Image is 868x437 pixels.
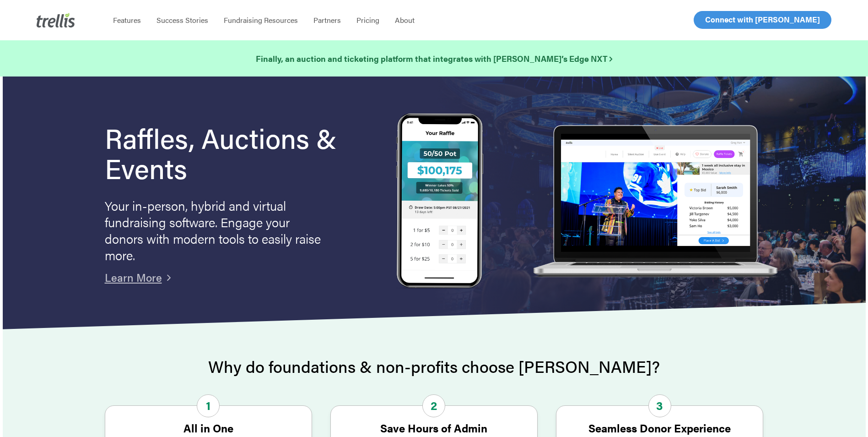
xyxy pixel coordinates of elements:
[256,53,612,64] strong: Finally, an auction and ticketing platform that integrates with [PERSON_NAME]’s Edge NXT
[588,420,731,436] strong: Seamless Donor Experience
[396,113,483,290] img: Trellis Raffles, Auctions and Event Fundraising
[216,16,306,25] a: Fundraising Resources
[149,16,216,25] a: Success Stories
[705,14,820,25] span: Connect with [PERSON_NAME]
[105,197,324,263] p: Your in-person, hybrid and virtual fundraising software. Engage your donors with modern tools to ...
[387,16,422,25] a: About
[197,394,220,417] span: 1
[380,420,487,436] strong: Save Hours of Admin
[356,15,379,25] span: Pricing
[183,420,233,436] strong: All in One
[113,15,141,25] span: Features
[313,15,341,25] span: Partners
[528,125,782,279] img: rafflelaptop_mac_optim.png
[37,13,75,27] img: Trellis
[422,394,445,417] span: 2
[156,15,208,25] span: Success Stories
[105,122,362,183] h1: Raffles, Auctions & Events
[306,16,349,25] a: Partners
[105,357,764,376] h2: Why do foundations & non-profits choose [PERSON_NAME]?
[224,15,298,25] span: Fundraising Resources
[256,52,612,65] a: Finally, an auction and ticketing platform that integrates with [PERSON_NAME]’s Edge NXT
[105,269,162,285] a: Learn More
[349,16,387,25] a: Pricing
[648,394,671,417] span: 3
[105,16,149,25] a: Features
[694,11,831,29] a: Connect with [PERSON_NAME]
[395,15,415,25] span: About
